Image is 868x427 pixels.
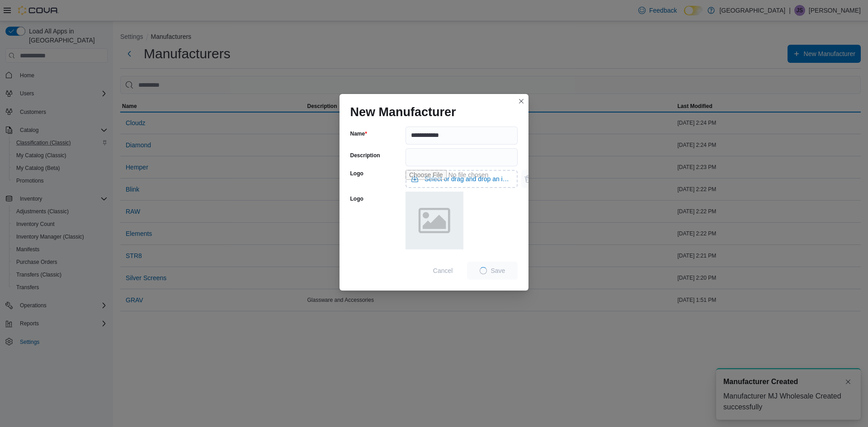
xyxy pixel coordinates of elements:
span: Cancel [433,266,453,275]
h1: New Manufacturer [350,105,456,119]
button: Closes this modal window [516,96,527,107]
span: Loading [478,265,489,276]
img: placeholder.png [406,192,463,249]
label: Name [350,130,367,137]
button: LoadingSave [467,262,518,280]
label: Description [350,152,380,159]
span: Save [491,266,505,275]
button: Cancel [429,262,457,280]
label: Logo [350,195,363,202]
label: Logo [350,170,363,177]
input: Use aria labels when no actual label is in use [406,170,518,188]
